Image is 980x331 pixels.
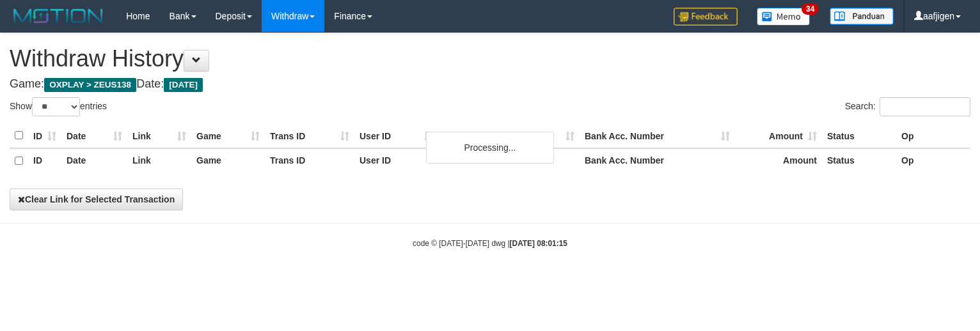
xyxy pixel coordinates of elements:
[164,78,203,92] span: [DATE]
[354,123,438,148] th: User ID
[191,123,265,148] th: Game
[265,123,354,148] th: Trans ID
[845,97,970,116] label: Search:
[191,148,265,173] th: Game
[822,148,896,173] th: Status
[28,123,61,148] th: ID
[510,239,567,248] strong: [DATE] 08:01:15
[61,148,127,173] th: Date
[830,8,894,25] img: panduan.png
[127,123,191,148] th: Link
[10,78,970,91] h4: Game: Date:
[580,123,735,148] th: Bank Acc. Number
[10,189,183,210] button: Clear Link for Selected Transaction
[10,97,107,116] label: Show entries
[413,239,567,248] small: code © [DATE]-[DATE] dwg |
[10,6,107,26] img: MOTION_logo.png
[880,97,970,116] input: Search:
[580,148,735,173] th: Bank Acc. Number
[28,148,61,173] th: ID
[10,46,970,72] h1: Withdraw History
[426,132,554,164] div: Processing...
[127,148,191,173] th: Link
[822,123,896,148] th: Status
[896,148,970,173] th: Op
[757,8,810,26] img: Button%20Memo.svg
[802,3,819,15] span: 34
[438,123,580,148] th: Bank Acc. Name
[354,148,438,173] th: User ID
[61,123,127,148] th: Date
[32,97,80,116] select: Showentries
[735,148,822,173] th: Amount
[896,123,970,148] th: Op
[265,148,354,173] th: Trans ID
[735,123,822,148] th: Amount
[44,78,136,92] span: OXPLAY > ZEUS138
[674,8,738,26] img: Feedback.jpg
